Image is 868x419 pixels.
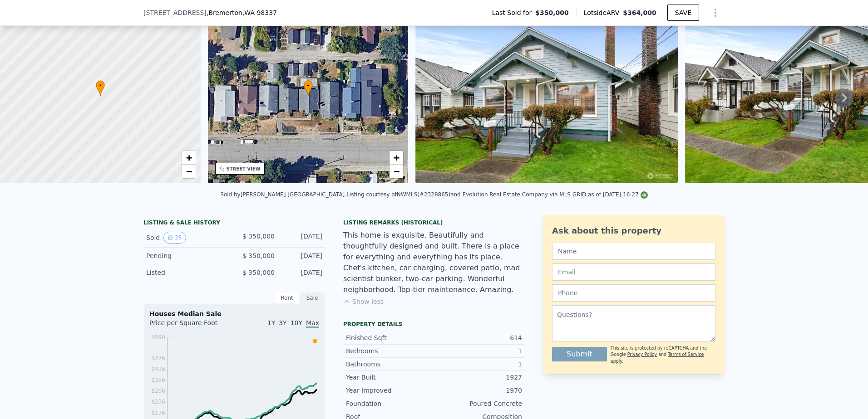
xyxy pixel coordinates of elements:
div: Sold [146,232,227,244]
div: Sold by [PERSON_NAME] [GEOGRAPHIC_DATA] . [220,191,346,198]
button: Show Options [706,4,725,22]
span: 1Y [267,319,275,326]
div: [DATE] [282,232,322,244]
input: Phone [552,284,715,302]
div: • [304,80,313,96]
a: Zoom out [390,165,403,178]
div: This home is exquisite. Beautifully and thoughtfully designed and built. There is a place for eve... [343,230,525,295]
div: Poured Concrete [434,399,522,408]
div: This site is protected by reCAPTCHA and the Google and apply. [611,345,715,365]
div: Bedrooms [346,346,434,356]
a: Zoom in [390,151,403,165]
span: , Bremerton [207,8,277,17]
span: $364,000 [623,9,656,16]
img: Sale: 120779620 Parcel: 102169661 [415,9,678,183]
div: Sale [300,292,325,304]
span: − [394,166,399,177]
tspan: $176 [151,410,165,416]
span: Lotside ARV [584,8,623,17]
tspan: $476 [151,355,165,361]
span: • [304,82,313,90]
div: Listing Remarks (Historical) [343,219,525,226]
div: Pending [146,251,227,260]
span: , WA 98337 [242,9,277,16]
div: Price per Square Foot [149,318,234,333]
div: 1 [434,346,522,356]
tspan: $356 [151,377,165,383]
div: Rent [274,292,300,304]
span: 3Y [279,319,286,326]
input: Email [552,263,715,281]
span: $350,000 [535,8,569,17]
div: Property details [343,321,525,328]
input: Name [552,243,715,260]
tspan: $590 [151,334,165,341]
div: STREET VIEW [227,166,261,172]
div: Year Built [346,373,434,382]
span: Max [306,319,319,328]
button: SAVE [667,5,699,21]
span: + [186,152,192,163]
span: [STREET_ADDRESS] [143,8,207,17]
img: NWMLS Logo [641,191,648,199]
div: 1927 [434,373,522,382]
div: Listing courtesy of NWMLS (#2328865) and Evolution Real Estate Company via MLS GRID as of [DATE] ... [346,191,648,198]
div: • [96,80,105,96]
a: Privacy Policy [627,352,657,357]
tspan: $416 [151,366,165,372]
button: View historical data [163,232,186,244]
div: Listed [146,268,227,277]
button: Submit [552,347,607,361]
span: Last Sold for [492,8,536,17]
div: 1 [434,360,522,369]
div: Foundation [346,399,434,408]
span: − [186,166,192,177]
a: Zoom out [182,165,196,178]
div: Year Improved [346,386,434,395]
span: $ 350,000 [242,233,275,240]
div: LISTING & SALE HISTORY [143,219,325,228]
span: 10Y [291,319,302,326]
div: Bathrooms [346,360,434,369]
div: 614 [434,333,522,342]
tspan: $236 [151,399,165,405]
tspan: $296 [151,388,165,394]
a: Terms of Service [668,352,704,357]
span: • [96,82,105,90]
div: Ask about this property [552,224,715,237]
span: $ 350,000 [242,269,275,276]
a: Zoom in [182,151,196,165]
span: $ 350,000 [242,252,275,259]
div: Finished Sqft [346,333,434,342]
button: Show less [343,297,384,306]
div: 1970 [434,386,522,395]
div: [DATE] [282,268,322,277]
span: + [394,152,399,163]
div: Houses Median Sale [149,309,319,318]
div: [DATE] [282,251,322,260]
